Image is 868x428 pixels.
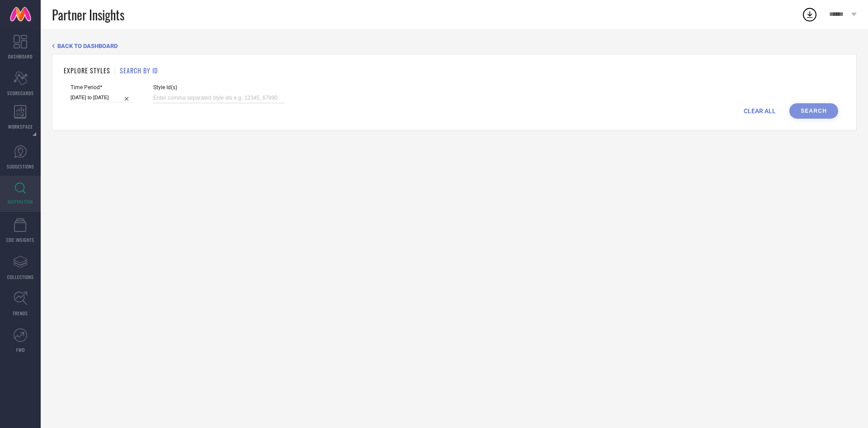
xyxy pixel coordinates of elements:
[120,66,158,75] h1: SEARCH BY ID
[153,93,284,103] input: Enter comma separated style ids e.g. 12345, 67890
[7,163,34,170] span: SUGGESTIONS
[744,107,776,115] span: CLEAR ALL
[7,90,34,96] span: SCORECARDS
[57,43,118,49] span: BACK TO DASHBOARD
[802,6,818,23] div: Open download list
[153,84,284,91] span: Style Id(s)
[52,43,857,49] div: Back TO Dashboard
[8,53,33,60] span: DASHBOARD
[13,310,28,317] span: TRENDS
[71,84,133,91] span: Time Period*
[52,5,124,24] span: Partner Insights
[71,93,133,102] input: Select time period
[64,66,110,75] h1: EXPLORE STYLES
[6,236,34,243] span: CDC INSIGHTS
[16,346,25,353] span: FWD
[8,123,33,130] span: WORKSPACE
[7,274,34,280] span: COLLECTIONS
[8,198,33,205] span: INSPIRATION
